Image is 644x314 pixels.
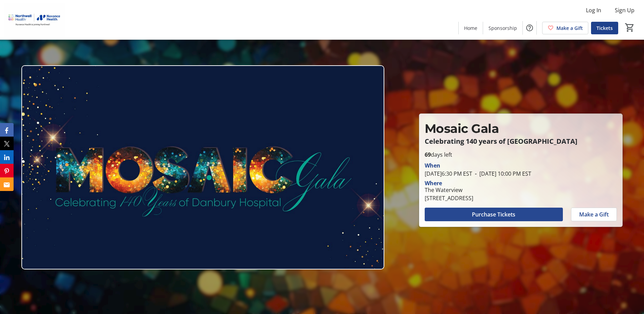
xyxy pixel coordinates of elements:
button: Purchase Tickets [425,208,563,221]
span: [DATE] 10:00 PM EST [472,170,531,177]
span: Purchase Tickets [472,210,515,219]
span: Make a Gift [579,210,609,219]
span: Home [464,24,477,32]
div: When [425,161,440,170]
span: [DATE] 6:30 PM EST [425,170,472,177]
span: Make a Gift [556,24,583,32]
span: Tickets [596,24,613,32]
span: Mosaic Gala [425,121,499,136]
span: Sponsorship [489,24,517,32]
div: Where [425,180,442,186]
img: Campaign CTA Media Photo [21,65,384,269]
p: Celebrating 140 years of [GEOGRAPHIC_DATA] [425,138,617,145]
button: Help [523,21,536,35]
div: [STREET_ADDRESS] [425,194,473,202]
span: - [472,170,479,177]
button: Log In [581,5,607,16]
a: Sponsorship [483,22,522,34]
a: Home [459,22,483,34]
a: Make a Gift [542,22,588,34]
span: Log In [586,6,601,14]
button: Cart [624,21,636,34]
img: Nuvance Health's Logo [4,3,65,37]
button: Sign Up [609,5,640,16]
span: 69 [425,151,431,158]
button: Make a Gift [571,208,617,221]
p: days left [425,151,617,159]
div: The Waterview [425,186,473,194]
a: Tickets [591,22,618,34]
span: Sign Up [615,6,634,14]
